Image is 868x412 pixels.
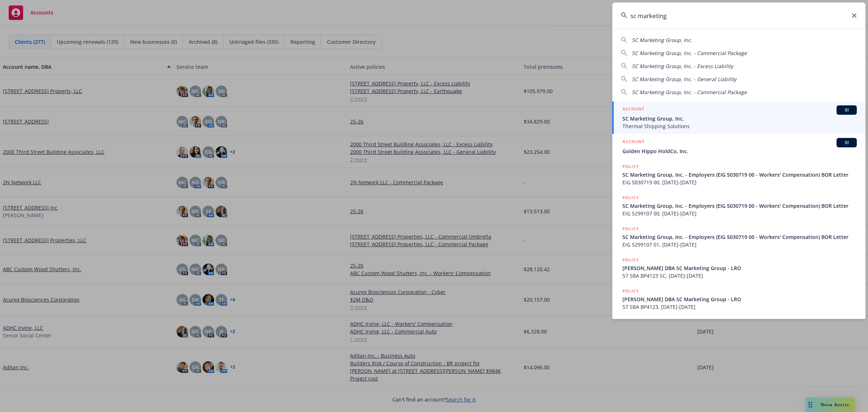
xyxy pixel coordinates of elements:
[622,264,857,272] span: [PERSON_NAME] DBA SC Marketing Group - LRO
[622,287,639,295] h5: POLICY
[622,295,857,303] span: [PERSON_NAME] DBA SC Marketing Group - LRO
[632,37,692,43] span: SC Marketing Group, Inc.
[622,147,857,155] span: Golden Hippo HoldCo, Inc.
[612,159,865,190] a: POLICYSC Marketing Group, Inc. - Employers (EIG 5030719 00 - Workers' Compensation) BOR LetterEIG...
[612,101,865,134] a: ACCOUNTBISC Marketing Group, Inc.Thermal Shipping Solutions
[632,50,747,56] span: SC Marketing Group, Inc. - Commercial Package
[612,134,865,159] a: ACCOUNTBIGolden Hippo HoldCo, Inc.
[612,221,865,252] a: POLICYSC Marketing Group, Inc. - Employers (EIG 5030719 00 - Workers' Compensation) BOR LetterEIG...
[612,283,865,315] a: POLICY[PERSON_NAME] DBA SC Marketing Group - LRO57 SBA BP4123, [DATE]-[DATE]
[622,115,857,122] span: SC Marketing Group, Inc.
[632,89,747,96] span: SC Marketing Group, Inc. - Commercial Package
[622,210,857,217] span: EIG 5299107 00, [DATE]-[DATE]
[622,225,639,232] h5: POLICY
[622,256,639,264] h5: POLICY
[622,194,639,201] h5: POLICY
[622,303,857,311] span: 57 SBA BP4123, [DATE]-[DATE]
[839,139,854,146] span: BI
[622,202,857,210] span: SC Marketing Group, Inc. - Employers (EIG 5030719 00 - Workers' Compensation) BOR Letter
[622,171,857,178] span: SC Marketing Group, Inc. - Employers (EIG 5030719 00 - Workers' Compensation) BOR Letter
[622,241,857,248] span: EIG 5299107 01, [DATE]-[DATE]
[612,252,865,283] a: POLICY[PERSON_NAME] DBA SC Marketing Group - LRO57 SBA BP4123 SC, [DATE]-[DATE]
[622,272,857,279] span: 57 SBA BP4123 SC, [DATE]-[DATE]
[612,190,865,221] a: POLICYSC Marketing Group, Inc. - Employers (EIG 5030719 00 - Workers' Compensation) BOR LetterEIG...
[612,3,865,29] input: Search...
[622,122,857,130] span: Thermal Shipping Solutions
[622,178,857,186] span: EIG 5030719 00, [DATE]-[DATE]
[839,107,854,113] span: BI
[622,233,857,241] span: SC Marketing Group, Inc. - Employers (EIG 5030719 00 - Workers' Compensation) BOR Letter
[622,138,644,147] h5: ACCOUNT
[632,63,733,70] span: SC Marketing Group, Inc. - Excess Liability
[632,76,736,83] span: SC Marketing Group, Inc. - General Liability
[622,105,644,114] h5: ACCOUNT
[622,163,639,170] h5: POLICY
